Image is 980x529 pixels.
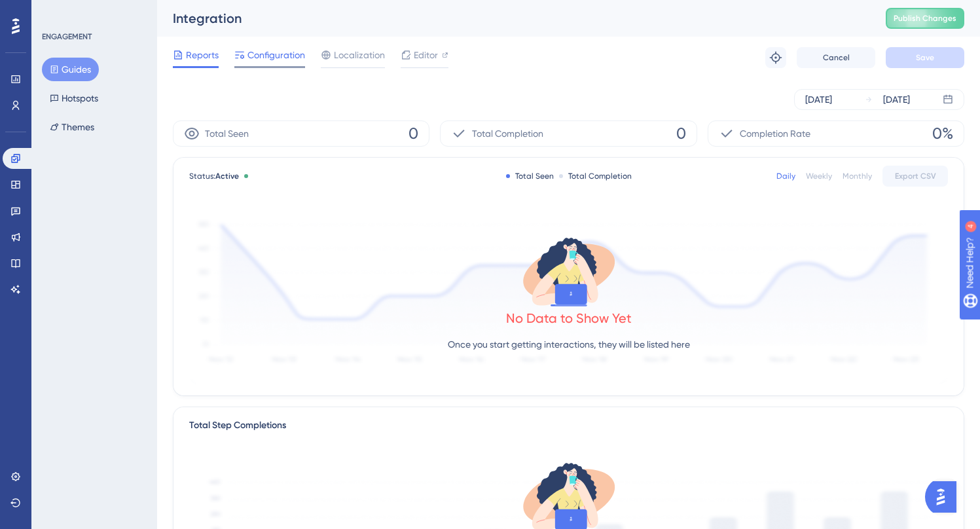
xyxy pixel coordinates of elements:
span: Cancel [823,52,850,63]
span: 0% [932,123,953,144]
span: Save [916,52,934,63]
span: Configuration [247,47,305,63]
button: Export CSV [882,166,948,187]
span: Localization [334,47,385,63]
iframe: UserGuiding AI Assistant Launcher [925,477,964,517]
button: Save [886,47,964,68]
span: Reports [186,47,219,63]
div: ENGAGEMENT [42,31,92,42]
p: Once you start getting interactions, they will be listed here [448,337,690,352]
span: Total Completion [472,126,543,141]
span: 0 [676,123,686,144]
span: 0 [408,123,418,144]
button: Cancel [797,47,875,68]
span: Active [215,172,239,181]
div: Daily [776,171,795,181]
div: Monthly [843,171,872,181]
div: [DATE] [805,92,832,107]
span: Export CSV [895,171,936,181]
div: 4 [91,7,95,17]
div: Total Seen [506,171,554,181]
span: Publish Changes [894,13,956,24]
span: Completion Rate [740,126,810,141]
span: Total Seen [205,126,249,141]
button: Guides [42,58,99,81]
div: Integration [173,9,853,27]
button: Themes [42,115,102,139]
span: Editor [414,47,438,63]
button: Hotspots [42,86,106,110]
div: No Data to Show Yet [506,309,632,327]
div: [DATE] [883,92,910,107]
span: Status: [189,171,239,181]
div: Total Step Completions [189,418,286,433]
div: Weekly [806,171,832,181]
button: Publish Changes [886,8,964,29]
span: Need Help? [31,3,82,19]
div: Total Completion [559,171,632,181]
